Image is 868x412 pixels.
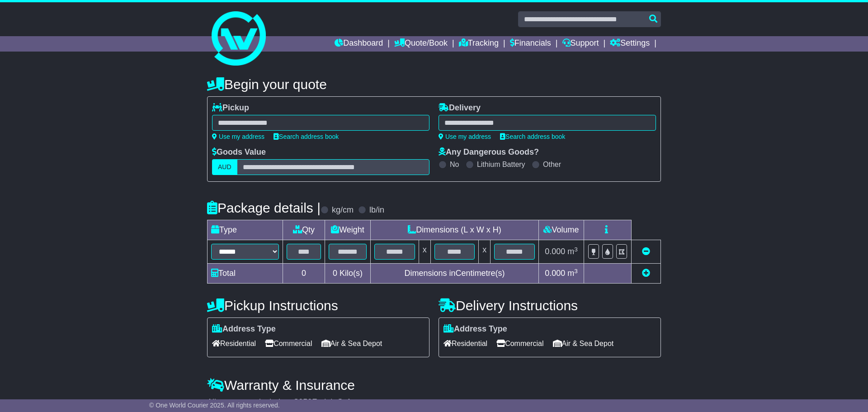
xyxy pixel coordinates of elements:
a: Dashboard [335,36,383,52]
a: Tracking [459,36,499,52]
span: 0.000 [545,247,565,256]
a: Financials [510,36,551,52]
td: Type [208,220,283,240]
span: 0.000 [545,269,565,278]
a: Use my address [212,133,264,140]
span: 0 [333,269,337,278]
sup: 3 [574,246,578,253]
td: Qty [283,220,325,240]
a: Search address book [500,133,565,140]
a: Add new item [642,269,650,278]
td: 0 [283,264,325,284]
label: Pickup [212,103,249,113]
span: © One World Courier 2025. All rights reserved. [149,402,280,409]
td: Weight [325,220,371,240]
td: Volume [538,220,584,240]
td: x [479,240,491,264]
span: m [567,247,578,256]
label: Address Type [443,324,507,334]
td: x [419,240,430,264]
label: Lithium Battery [477,160,525,169]
a: Search address book [274,133,339,140]
span: Residential [212,336,256,350]
h4: Warranty & Insurance [207,378,661,393]
a: Support [562,36,599,52]
span: Commercial [496,336,543,350]
span: m [567,269,578,278]
a: Remove this item [642,247,650,256]
label: AUD [212,159,237,175]
label: Address Type [212,324,276,334]
span: Residential [443,336,487,350]
label: lb/in [369,205,384,215]
h4: Pickup Instructions [207,298,429,313]
sup: 3 [574,268,578,275]
label: kg/cm [332,205,354,215]
td: Dimensions in Centimetre(s) [370,264,538,284]
label: Goods Value [212,147,266,157]
a: Settings [610,36,650,52]
a: Use my address [439,133,491,140]
h4: Delivery Instructions [439,298,661,313]
label: Other [543,160,561,169]
td: Total [208,264,283,284]
h4: Begin your quote [207,77,661,92]
a: Quote/Book [394,36,448,52]
span: Air & Sea Depot [553,336,614,350]
label: Delivery [439,103,481,113]
div: All our quotes include a $ FreightSafe warranty. [207,398,661,407]
span: Commercial [265,336,312,350]
label: Any Dangerous Goods? [439,147,539,157]
label: No [450,160,459,169]
td: Dimensions (L x W x H) [370,220,538,240]
td: Kilo(s) [325,264,371,284]
span: Air & Sea Depot [321,336,382,350]
span: 250 [298,398,312,407]
h4: Package details | [207,200,321,215]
